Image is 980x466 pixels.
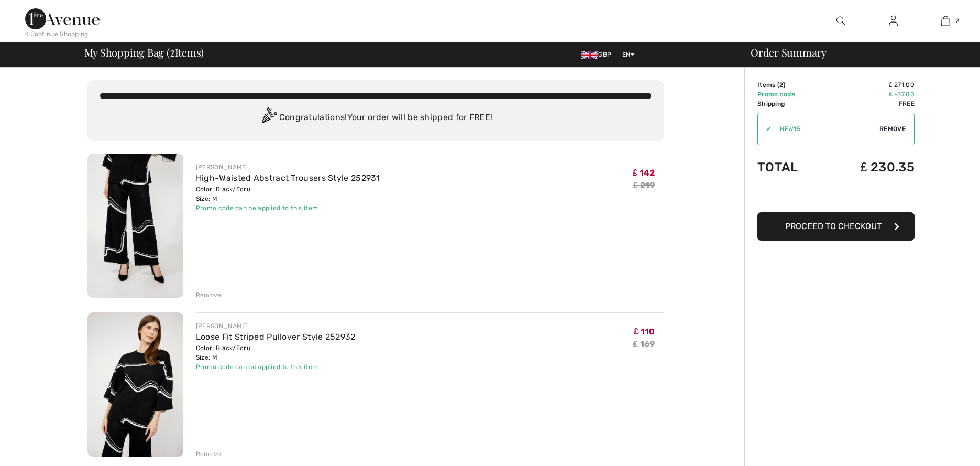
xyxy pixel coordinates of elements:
div: < Continue Shopping [25,29,89,39]
div: Remove [196,290,222,300]
td: ₤ 271.00 [824,80,915,90]
span: ₤ 142 [633,168,655,178]
span: GBP [581,51,615,58]
span: 2 [955,16,959,26]
img: High-Waisted Abstract Trousers Style 252931 [87,154,183,298]
a: Sign In [880,15,906,28]
img: My Bag [941,15,950,27]
a: Loose Fit Striped Pullover Style 252932 [196,332,356,342]
td: Items ( ) [757,80,824,90]
td: Free [824,99,915,109]
img: My Info [889,15,898,27]
div: Color: Black/Ecru Size: M [196,185,380,203]
div: [PERSON_NAME] [196,162,380,172]
s: ₤ 219 [633,180,655,190]
div: Remove [196,449,222,459]
span: EN [622,51,635,58]
td: Promo code [757,90,824,99]
span: ₤ 110 [634,327,655,337]
div: ✔ [758,124,772,134]
td: ₤ 230.35 [824,149,915,185]
td: Total [757,149,824,185]
img: search the website [836,15,845,27]
div: Promo code can be applied to this item [196,362,356,372]
img: Loose Fit Striped Pullover Style 252932 [87,312,183,457]
td: ₤ -37.80 [824,90,915,99]
button: Proceed to Checkout [757,212,915,241]
span: My Shopping Bag ( Items) [84,47,204,58]
a: High-Waisted Abstract Trousers Style 252931 [196,173,380,183]
span: 2 [170,45,175,58]
iframe: PayPal [757,185,915,209]
div: Color: Black/Ecru Size: M [196,343,356,362]
div: Congratulations! Your order will be shipped for FREE! [100,107,651,128]
span: Proceed to Checkout [785,221,882,231]
a: 2 [920,15,971,27]
td: Shipping [757,99,824,109]
span: Remove [879,124,906,134]
span: 2 [779,81,783,89]
s: ₤ 169 [633,339,655,349]
div: Promo code can be applied to this item [196,203,380,213]
div: [PERSON_NAME] [196,321,356,331]
input: Promo code [772,113,879,145]
img: Congratulation2.svg [258,107,279,128]
img: 1ère Avenue [25,8,100,29]
div: Order Summary [738,47,974,58]
img: UK Pound [581,51,598,59]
